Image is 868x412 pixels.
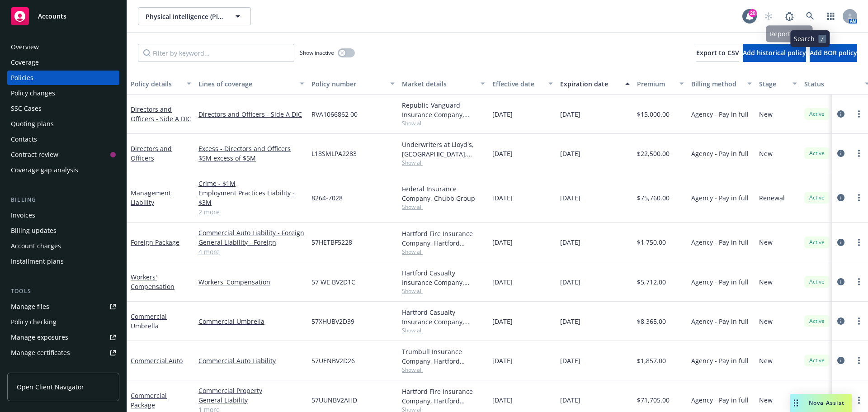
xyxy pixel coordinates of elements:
[7,147,119,162] a: Contract review
[402,387,485,406] div: Hartford Fire Insurance Company, Hartford Insurance Group
[560,149,580,158] span: [DATE]
[691,317,749,326] span: Agency - Pay in full
[11,163,78,177] div: Coverage gap analysis
[7,4,119,29] a: Accounts
[402,203,485,211] span: Show all
[17,382,84,392] span: Open Client Navigator
[198,109,304,119] a: Directors and Officers - Side A DIC
[7,287,119,296] div: Tools
[402,287,485,295] span: Show all
[492,317,513,326] span: [DATE]
[198,395,304,405] a: General Liability
[691,277,749,287] span: Agency - Pay in full
[7,299,119,314] a: Manage files
[11,40,39,54] div: Overview
[11,117,54,131] div: Quoting plans
[560,193,580,203] span: [DATE]
[637,193,670,203] span: $75,760.00
[311,395,357,405] span: 57UUNBV2AHD
[696,44,739,62] button: Export to CSV
[854,316,864,327] a: more
[691,149,749,158] span: Agency - Pay in full
[131,238,179,246] a: Foreign Package
[801,7,819,25] a: Search
[560,277,580,287] span: [DATE]
[311,356,355,365] span: 57UENBV2D26
[198,79,294,89] div: Lines of coverage
[759,149,773,158] span: New
[11,361,57,375] div: Manage claims
[492,79,543,89] div: Effective date
[311,237,352,247] span: 57HETBF5228
[11,315,57,329] div: Policy checking
[492,277,513,287] span: [DATE]
[11,208,35,223] div: Invoices
[7,163,119,177] a: Coverage gap analysis
[7,330,119,345] a: Manage exposures
[38,13,66,20] span: Accounts
[7,117,119,131] a: Quoting plans
[131,273,175,291] a: Workers' Compensation
[637,109,670,119] span: $15,000.00
[311,149,357,158] span: L18SMLPA2283
[131,391,167,409] a: Commercial Package
[637,395,670,405] span: $71,705.00
[749,9,757,17] div: 20
[7,101,119,116] a: SSC Cases
[198,356,304,365] a: Commercial Auto Liability
[311,79,385,89] div: Policy number
[637,356,666,365] span: $1,857.00
[311,277,355,287] span: 57 WE BV2D1C
[560,356,580,365] span: [DATE]
[492,356,513,365] span: [DATE]
[854,237,864,248] a: more
[7,71,119,85] a: Policies
[759,193,785,203] span: Renewal
[822,7,840,25] a: Switch app
[138,44,294,62] input: Filter by keyword...
[489,73,557,95] button: Effective date
[7,315,119,329] a: Policy checking
[402,100,485,119] div: Republic-Vanguard Insurance Company, AmTrust Financial Services
[7,55,119,70] a: Coverage
[808,149,826,157] span: Active
[637,79,674,89] div: Premium
[198,317,304,326] a: Commercial Umbrella
[195,73,308,95] button: Lines of coverage
[7,86,119,100] a: Policy changes
[131,105,191,123] a: Directors and Officers - Side A DIC
[492,149,513,158] span: [DATE]
[402,119,485,127] span: Show all
[492,193,513,203] span: [DATE]
[696,48,739,57] span: Export to CSV
[492,109,513,119] span: [DATE]
[808,194,826,202] span: Active
[759,317,773,326] span: New
[835,276,846,287] a: circleInformation
[808,110,826,118] span: Active
[835,192,846,203] a: circleInformation
[11,299,49,314] div: Manage files
[835,148,846,159] a: circleInformation
[7,361,119,375] a: Manage claims
[11,71,33,85] div: Policies
[131,356,183,365] a: Commercial Auto
[300,49,334,57] span: Show inactive
[755,73,801,95] button: Stage
[7,346,119,360] a: Manage certificates
[131,144,172,162] a: Directors and Officers
[743,48,806,57] span: Add historical policy
[198,207,304,217] a: 2 more
[808,238,826,246] span: Active
[11,55,39,70] div: Coverage
[633,73,688,95] button: Premium
[808,317,826,325] span: Active
[402,347,485,366] div: Trumbull Insurance Company, Hartford Insurance Group
[759,79,787,89] div: Stage
[311,109,358,119] span: RVA1066862 00
[198,247,304,256] a: 4 more
[759,395,773,405] span: New
[688,73,755,95] button: Billing method
[854,148,864,159] a: more
[810,48,857,57] span: Add BOR policy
